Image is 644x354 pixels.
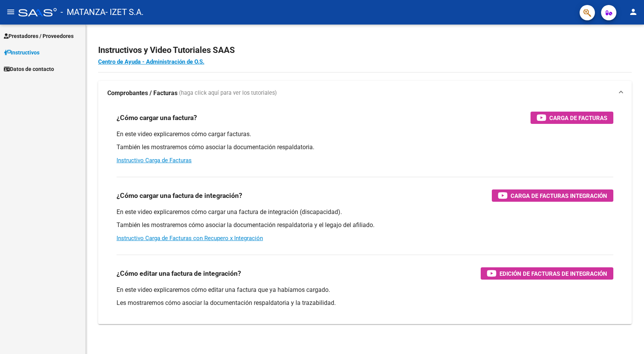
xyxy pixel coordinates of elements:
h3: ¿Cómo editar una factura de integración? [117,268,241,279]
p: En este video explicaremos cómo cargar facturas. [117,130,613,138]
mat-icon: menu [6,7,15,16]
span: Datos de contacto [4,65,54,73]
strong: Comprobantes / Facturas [107,89,177,97]
span: (haga click aquí para ver los tutoriales) [179,89,277,97]
h2: Instructivos y Video Tutoriales SAAS [98,43,632,58]
h3: ¿Cómo cargar una factura de integración? [117,190,242,201]
p: En este video explicaremos cómo cargar una factura de integración (discapacidad). [117,208,613,216]
button: Carga de Facturas [531,112,613,124]
span: Carga de Facturas Integración [511,191,607,201]
h3: ¿Cómo cargar una factura? [117,112,197,123]
button: Carga de Facturas Integración [492,189,613,202]
mat-icon: person [629,7,638,16]
span: Instructivos [4,48,39,57]
span: - IZET S.A. [105,4,144,21]
iframe: Intercom live chat [618,328,636,346]
mat-expansion-panel-header: Comprobantes / Facturas (haga click aquí para ver los tutoriales) [98,81,632,105]
a: Instructivo Carga de Facturas con Recupero x Integración [117,235,263,242]
span: - MATANZA [61,4,105,21]
p: Les mostraremos cómo asociar la documentación respaldatoria y la trazabilidad. [117,299,613,307]
p: En este video explicaremos cómo editar una factura que ya habíamos cargado. [117,286,613,294]
p: También les mostraremos cómo asociar la documentación respaldatoria y el legajo del afiliado. [117,221,613,229]
a: Centro de Ayuda - Administración de O.S. [98,58,204,65]
div: Comprobantes / Facturas (haga click aquí para ver los tutoriales) [98,105,632,324]
a: Instructivo Carga de Facturas [117,157,192,164]
p: También les mostraremos cómo asociar la documentación respaldatoria. [117,143,613,151]
span: Prestadores / Proveedores [4,32,74,40]
span: Carga de Facturas [549,113,607,123]
button: Edición de Facturas de integración [481,267,613,280]
span: Edición de Facturas de integración [499,269,607,278]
